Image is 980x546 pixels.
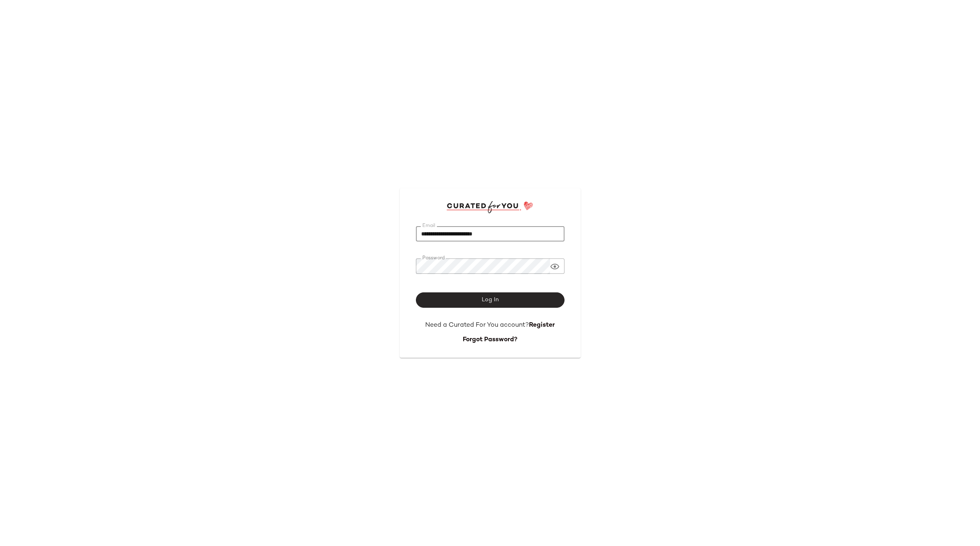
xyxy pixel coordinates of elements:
[463,336,517,343] a: Forgot Password?
[529,322,555,329] a: Register
[481,297,499,303] span: Log In
[425,322,529,329] span: Need a Curated For You account?
[447,201,533,213] img: cfy_login_logo.DGdB1djN.svg
[416,292,564,308] button: Log In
